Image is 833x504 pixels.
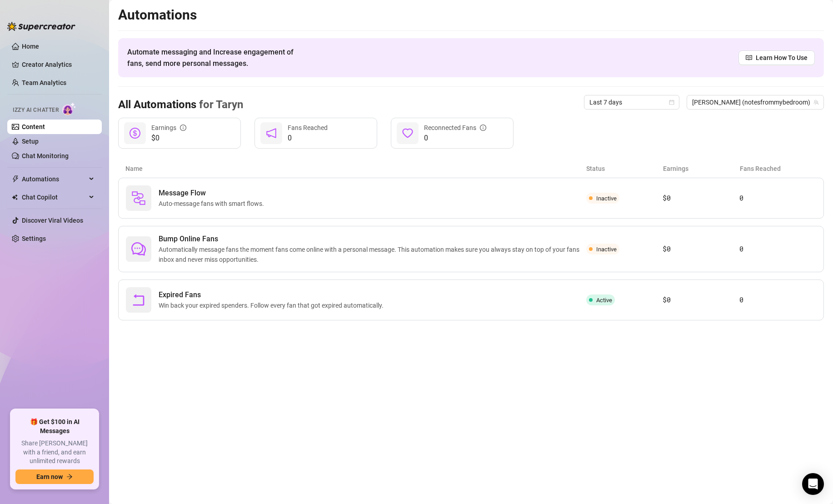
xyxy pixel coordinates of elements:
span: Inactive [596,246,617,253]
article: $0 [663,244,739,254]
span: Bump Online Fans [159,234,586,245]
article: $0 [663,193,739,204]
article: 0 [739,193,816,204]
article: Status [586,164,663,174]
a: Discover Viral Videos [22,217,83,224]
span: Expired Fans [159,289,387,300]
span: heart [402,128,413,139]
span: Message Flow [159,188,268,199]
a: Content [22,123,45,130]
img: Chat Copilot [12,194,18,200]
span: Active [596,297,612,304]
a: Creator Analytics [22,57,95,72]
span: Automatically message fans the moment fans come online with a personal message. This automation m... [159,245,586,264]
h2: Automations [118,6,824,24]
span: Share [PERSON_NAME] with a friend, and earn unlimited rewards [15,439,94,466]
span: Chat Copilot [22,190,86,205]
span: Win back your expired spenders. Follow every fan that got expired automatically. [159,300,387,310]
span: Last 7 days [589,95,674,109]
span: 🎁 Get $100 in AI Messages [15,418,94,435]
article: Name [125,164,586,174]
img: logo-BBDzfeDw.svg [7,22,75,31]
span: dollar [130,128,140,139]
span: 0 [288,133,328,144]
span: arrow-right [66,474,73,480]
span: team [813,100,819,105]
span: info-circle [480,125,486,131]
article: Fans Reached [740,164,817,174]
span: Earn now [36,473,63,480]
a: Learn How To Use [738,50,815,65]
span: Learn How To Use [756,53,808,63]
article: Earnings [663,164,740,174]
img: svg%3e [131,191,146,205]
span: thunderbolt [12,175,19,183]
a: Chat Monitoring [22,152,69,160]
span: rollback [131,293,146,307]
span: Automations [22,172,86,186]
span: Taryn (notesfrommybedroom) [692,95,818,109]
span: for Taryn [196,98,243,111]
a: Team Analytics [22,79,66,86]
span: comment [131,242,146,256]
span: notification [266,128,277,139]
button: Earn nowarrow-right [15,469,94,484]
span: Inactive [596,195,617,202]
span: 0 [424,133,486,144]
span: read [746,55,752,61]
span: Fans Reached [288,124,328,131]
span: calendar [669,100,674,105]
a: Settings [22,235,46,242]
span: Automate messaging and Increase engagement of fans, send more personal messages. [127,46,302,69]
div: Reconnected Fans [424,123,486,133]
article: $0 [663,294,739,305]
a: Home [22,43,39,50]
a: Setup [22,138,39,145]
img: AI Chatter [62,102,76,115]
span: Izzy AI Chatter [13,106,59,115]
article: 0 [739,294,816,305]
div: Open Intercom Messenger [802,473,824,495]
article: 0 [739,244,816,254]
span: info-circle [180,125,186,131]
div: Earnings [151,123,186,133]
span: Auto-message fans with smart flows. [159,199,268,209]
span: $0 [151,133,186,144]
h3: All Automations [118,98,243,112]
